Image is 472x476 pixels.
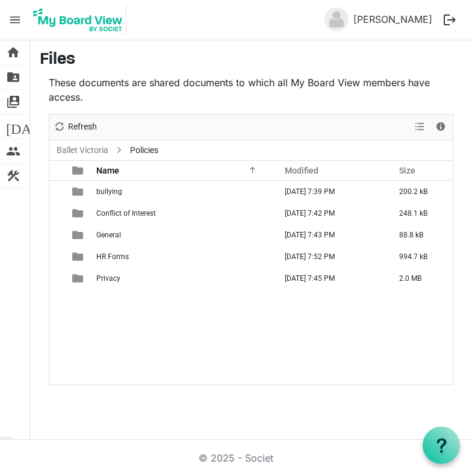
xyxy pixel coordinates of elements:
td: Privacy is template cell column header Name [93,268,272,289]
span: folder_shared [6,65,20,89]
td: checkbox [49,181,65,202]
button: Details [433,119,449,134]
td: checkbox [49,246,65,268]
td: checkbox [49,202,65,224]
td: checkbox [49,224,65,246]
td: 88.8 kB is template cell column header Size [387,224,453,246]
div: View [410,114,430,140]
td: August 11, 2025 7:52 PM column header Modified [272,246,387,268]
span: bullying [96,187,122,196]
a: My Board View Logo [29,5,131,35]
span: Refresh [67,119,98,134]
span: Modified [285,166,318,175]
td: 2.0 MB is template cell column header Size [387,268,453,289]
button: View dropdownbutton [412,119,427,134]
div: Details [430,114,451,140]
td: Conflict of Interest is template cell column header Name [93,202,272,224]
span: Name [96,166,119,175]
td: 200.2 kB is template cell column header Size [387,181,453,202]
h3: Files [40,50,462,70]
span: switch_account [6,90,20,114]
a: © 2025 - Societ [199,452,273,464]
p: These documents are shared documents to which all My Board View members have access. [49,75,453,104]
td: is template cell column header type [65,268,93,289]
img: no-profile-picture.svg [324,7,349,31]
td: is template cell column header type [65,181,93,202]
div: Refresh [49,114,101,140]
a: Ballet Victoria [54,143,111,158]
td: 248.1 kB is template cell column header Size [387,202,453,224]
a: [PERSON_NAME] [349,7,437,31]
span: Size [399,166,415,175]
img: My Board View Logo [29,5,126,35]
td: August 11, 2025 7:42 PM column header Modified [272,202,387,224]
span: Policies [128,143,161,158]
td: is template cell column header type [65,202,93,224]
td: 994.7 kB is template cell column header Size [387,246,453,268]
td: is template cell column header type [65,224,93,246]
td: August 11, 2025 7:39 PM column header Modified [272,181,387,202]
button: Refresh [52,119,99,134]
td: August 11, 2025 7:43 PM column header Modified [272,224,387,246]
button: logout [437,7,462,33]
td: is template cell column header type [65,246,93,268]
td: checkbox [49,268,65,289]
span: HR Forms [96,252,129,261]
span: [DATE] [6,114,52,139]
td: August 11, 2025 7:45 PM column header Modified [272,268,387,289]
span: menu [4,8,26,31]
span: General [96,231,121,239]
span: construction [6,164,20,188]
span: home [6,40,20,64]
span: Privacy [96,274,120,283]
td: HR Forms is template cell column header Name [93,246,272,268]
td: bullying is template cell column header Name [93,181,272,202]
span: people [6,139,20,163]
span: Conflict of Interest [96,209,156,218]
td: General is template cell column header Name [93,224,272,246]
